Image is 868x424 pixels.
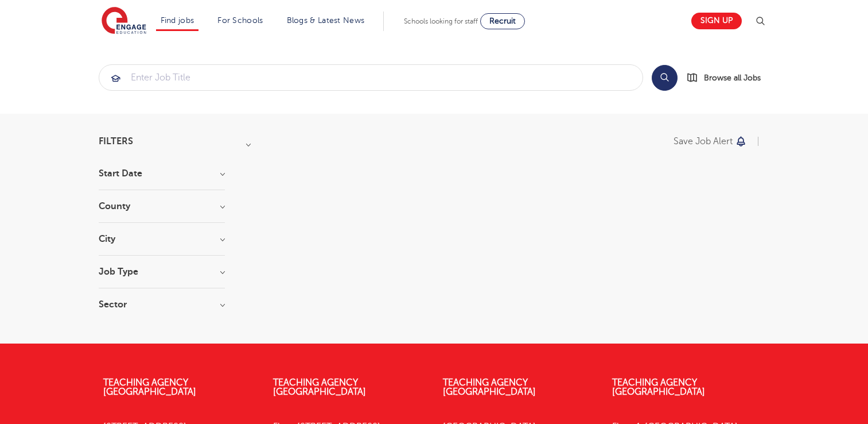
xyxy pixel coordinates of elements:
a: Teaching Agency [GEOGRAPHIC_DATA] [443,377,536,397]
a: Teaching Agency [GEOGRAPHIC_DATA] [103,377,196,397]
h3: City [99,234,225,244]
a: Blogs & Latest News [287,16,365,25]
a: Find jobs [161,16,194,25]
img: Engage Education [102,7,146,36]
a: Teaching Agency [GEOGRAPHIC_DATA] [273,377,366,397]
a: Recruit [480,13,525,29]
h3: Sector [99,300,225,309]
span: Recruit [489,17,516,25]
div: Submit [99,64,643,91]
h3: County [99,202,225,211]
h3: Job Type [99,267,225,276]
h3: Start Date [99,169,225,178]
span: Filters [99,137,133,146]
button: Save job alert [674,137,748,146]
p: Save job alert [674,137,733,146]
a: Browse all Jobs [687,71,770,84]
button: Search [652,65,678,91]
a: For Schools [217,16,263,25]
a: Sign up [691,13,742,29]
a: Teaching Agency [GEOGRAPHIC_DATA] [612,377,705,397]
input: Submit [99,65,643,90]
span: Schools looking for staff [404,17,478,25]
span: Browse all Jobs [704,71,761,84]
